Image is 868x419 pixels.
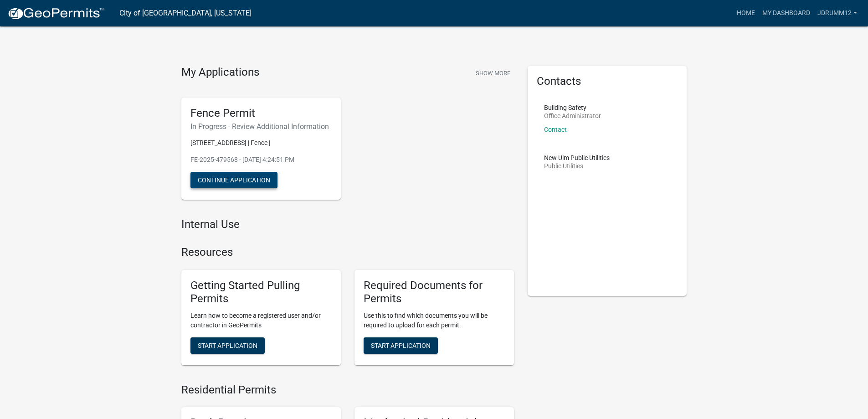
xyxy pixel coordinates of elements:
[364,311,505,330] p: Use this to find which documents you will be required to upload for each permit.
[190,155,332,165] p: FE-2025-479568 - [DATE] 4:24:51 PM
[472,66,514,81] button: Show More
[190,279,332,305] h5: Getting Started Pulling Permits
[544,126,567,133] a: Contact
[544,104,601,111] p: Building Safety
[364,279,505,305] h5: Required Documents for Permits
[364,337,438,354] button: Start Application
[119,5,252,21] a: City of [GEOGRAPHIC_DATA], [US_STATE]
[190,107,332,120] h5: Fence Permit
[544,113,601,119] p: Office Administrator
[733,5,759,22] a: Home
[759,5,814,22] a: My Dashboard
[181,218,514,231] h4: Internal Use
[190,122,332,131] h6: In Progress - Review Additional Information
[814,5,861,22] a: jdrumm12
[537,75,678,88] h5: Contacts
[190,337,265,354] button: Start Application
[190,311,332,330] p: Learn how to become a registered user and/or contractor in GeoPermits
[544,155,610,161] p: New Ulm Public Utilities
[190,138,332,148] p: [STREET_ADDRESS] | Fence |
[198,341,257,349] span: Start Application
[371,341,431,349] span: Start Application
[181,246,514,259] h4: Resources
[544,163,610,169] p: Public Utilities
[181,383,514,397] h4: Residential Permits
[181,66,259,79] h4: My Applications
[190,172,277,188] button: Continue Application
